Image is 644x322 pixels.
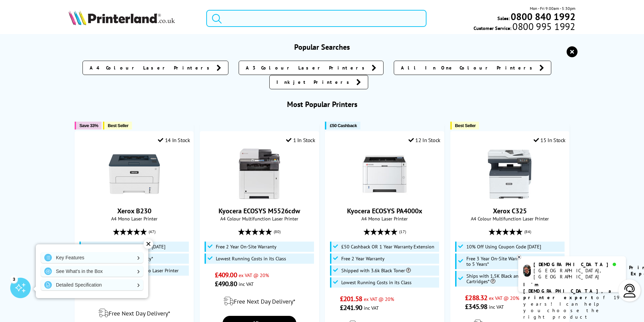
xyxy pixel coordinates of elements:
span: ex VAT @ 20% [489,295,519,301]
img: Printerland Logo [69,10,175,25]
span: Best Seller [455,123,476,128]
a: Kyocera ECOSYS PA4000x [359,194,410,201]
button: Best Seller [103,122,132,129]
span: inc VAT [489,304,504,310]
span: Ships with 1.5K Black and 1K CMY Toner Cartridges* [466,273,563,284]
span: £409.00 [215,271,237,279]
div: 3 [10,275,18,283]
span: A4 Mono Laser Printer [329,215,440,222]
img: Xerox C325 [484,149,535,200]
span: Lowest Running Costs in its Class [216,256,286,261]
span: A4 Mono Laser Printer [78,215,190,222]
span: 0800 995 1992 [511,23,575,30]
button: £50 Cashback [325,122,360,129]
p: of 19 years! I can help you choose the right product [523,281,621,320]
span: A4 Colour Laser Printers [90,64,213,71]
img: Xerox B230 [109,149,160,200]
b: 0800 840 1992 [511,10,575,23]
span: Best Seller [108,123,129,128]
span: £50 Cashback [330,123,357,128]
span: Free 2 Year Warranty [341,256,385,261]
a: Key Features [41,252,143,263]
span: All In One Colour Printers [401,64,536,71]
div: 15 In Stock [534,137,566,143]
a: Xerox B230 [117,206,151,215]
span: (47) [149,225,155,238]
span: £201.58 [340,294,362,303]
button: Best Seller [450,122,479,129]
span: inc VAT [239,281,254,287]
a: Kyocera ECOSYS M5526cdw [234,194,285,201]
span: £241.90 [340,303,362,312]
span: Customer Service: [474,23,575,31]
span: Mon - Fri 9:00am - 5:30pm [530,5,575,12]
a: A3 Colour Laser Printers [239,61,384,75]
div: [DEMOGRAPHIC_DATA] [534,261,620,267]
span: Free 2 Year On-Site Warranty [216,244,276,249]
span: A3 Colour Laser Printers [246,64,368,71]
input: Search produc [206,10,426,27]
span: (84) [524,225,531,238]
div: 14 In Stock [158,137,190,143]
span: Save 33% [79,123,98,128]
span: inc VAT [364,305,379,311]
span: Inkjet Printers [276,79,353,86]
img: chris-livechat.png [523,265,531,277]
span: 10% Off Using Coupon Code [DATE] [466,244,541,249]
span: Shipped with 3.6k Black Toner [341,268,411,273]
span: £50 Cashback OR 1 Year Warranty Extension [341,244,434,249]
span: Free 3 Year On-Site Warranty and Extend up to 5 Years* [466,256,563,267]
button: Save 33% [75,122,102,129]
span: (17) [399,225,406,238]
div: 12 In Stock [408,137,440,143]
span: £490.80 [215,279,237,288]
a: Kyocera ECOSYS M5526cdw [219,206,300,215]
img: Kyocera ECOSYS PA4000x [359,149,410,200]
div: ✕ [144,239,153,249]
a: Xerox C325 [484,194,535,201]
img: Kyocera ECOSYS M5526cdw [234,149,285,200]
h3: Most Popular Printers [69,99,575,109]
div: modal_delivery [204,292,315,311]
span: Sales: [497,15,510,21]
span: A4 Colour Multifunction Laser Printer [204,215,315,222]
div: [GEOGRAPHIC_DATA], [GEOGRAPHIC_DATA] [534,267,620,280]
span: ex VAT @ 20% [364,296,394,302]
a: See What's in the Box [41,266,143,277]
span: Lowest Running Costs in its Class [341,280,411,285]
a: All In One Colour Printers [394,61,551,75]
span: ex VAT @ 20% [239,272,269,278]
a: Xerox C325 [493,206,527,215]
a: 0800 840 1992 [510,13,575,20]
h3: Popular Searches [69,42,575,52]
a: Xerox B230 [109,194,160,201]
a: Inkjet Printers [269,75,368,89]
img: user-headset-light.svg [623,284,636,297]
a: Printerland Logo [69,10,198,27]
b: I'm [DEMOGRAPHIC_DATA], a printer expert [523,281,613,301]
span: £345.98 [465,302,487,311]
span: A4 Colour Multifunction Laser Printer [454,215,566,222]
a: Kyocera ECOSYS PA4000x [347,206,422,215]
a: Detailed Specification [41,279,143,290]
a: A4 Colour Laser Printers [83,61,228,75]
span: £288.32 [465,293,487,302]
span: (80) [274,225,281,238]
div: 1 In Stock [286,137,315,143]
